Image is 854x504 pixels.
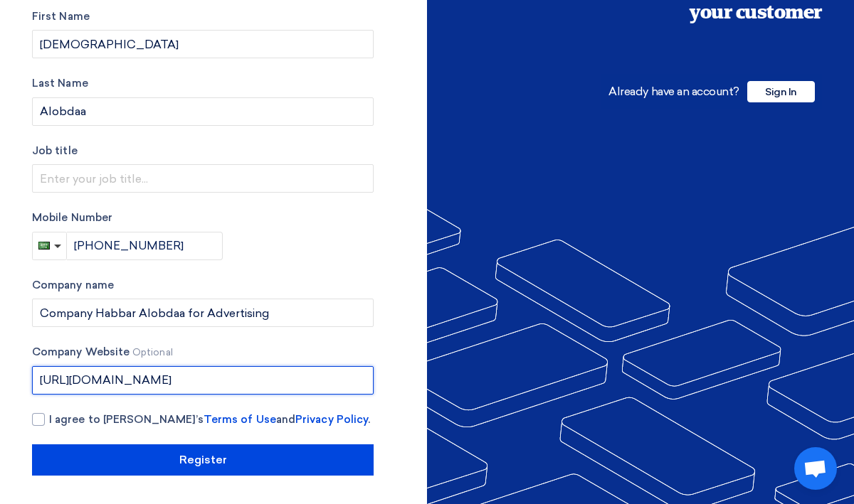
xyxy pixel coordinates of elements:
[32,143,374,159] label: Job title
[132,347,173,358] span: Optional
[747,85,815,98] a: Sign In
[32,30,374,58] input: Enter your first name...
[32,366,374,395] input: ex: yourcompany.com
[32,277,374,294] label: Company name
[295,413,368,426] a: Privacy Policy
[67,232,223,260] input: Enter phone number...
[32,344,374,360] label: Company Website
[32,97,374,126] input: Last Name...
[794,447,837,490] a: Open chat
[32,210,374,226] label: Mobile Number
[32,75,374,92] label: Last Name
[32,299,374,327] input: Enter your company name...
[32,444,374,476] input: Register
[608,85,739,98] span: Already have an account?
[49,412,370,428] span: I agree to [PERSON_NAME]’s and .
[32,164,374,193] input: Enter your job title...
[32,9,374,25] label: First Name
[747,81,815,102] span: Sign In
[204,413,276,426] a: Terms of Use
